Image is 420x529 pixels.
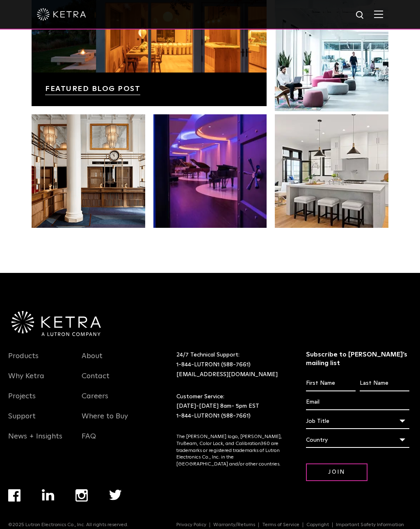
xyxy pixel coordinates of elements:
[333,522,407,527] a: Important Safety Information
[360,376,409,391] input: Last Name
[75,489,88,502] img: instagram
[82,352,103,370] a: About
[8,412,36,431] a: Support
[176,434,285,468] p: The [PERSON_NAME] logo, [PERSON_NAME], TruBeam, Color Lock, and Calibration360 are trademarks or ...
[303,522,333,527] a: Copyright
[306,432,410,448] div: Country
[306,413,410,429] div: Job Title
[8,432,62,451] a: News + Insights
[82,392,108,411] a: Careers
[82,350,143,451] div: Navigation Menu
[8,392,36,411] a: Projects
[176,522,412,528] div: Navigation Menu
[306,463,367,481] input: Join
[8,352,39,370] a: Products
[8,489,21,502] img: facebook
[306,350,410,368] h3: Subscribe to [PERSON_NAME]’s mailing list
[176,372,278,377] a: [EMAIL_ADDRESS][DOMAIN_NAME]
[11,311,101,336] img: Ketra-aLutronCo_White_RGB
[8,350,69,451] div: Navigation Menu
[355,10,365,20] img: search icon
[82,412,128,431] a: Where to Buy
[176,362,251,368] a: 1-844-LUTRON1 (588-7661)
[109,490,122,500] img: twitter
[82,432,96,451] a: FAQ
[8,489,143,522] div: Navigation Menu
[173,522,210,527] a: Privacy Policy
[176,392,285,421] p: Customer Service: [DATE]-[DATE] 8am- 5pm EST
[176,413,251,419] a: 1-844-LUTRON1 (588-7661)
[42,489,55,501] img: linkedin
[306,395,410,410] input: Email
[176,350,285,379] p: 24/7 Technical Support:
[259,522,303,527] a: Terms of Service
[374,10,383,18] img: Hamburger%20Nav.svg
[82,372,110,391] a: Contact
[8,522,128,528] p: ©2025 Lutron Electronics Co., Inc. All rights reserved.
[210,522,259,527] a: Warranty/Returns
[306,376,356,391] input: First Name
[8,372,44,391] a: Why Ketra
[37,8,86,20] img: ketra-logo-2019-white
